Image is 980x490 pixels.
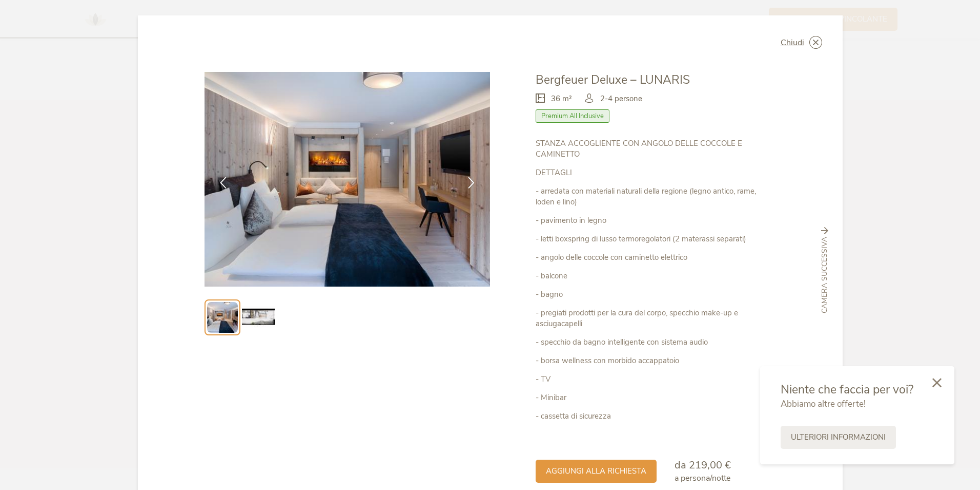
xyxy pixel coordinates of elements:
[781,398,866,410] span: Abbiamo altre offerte!
[207,302,238,333] img: Preview
[536,109,609,123] span: Premium All Inclusive
[546,466,646,477] span: aggiungi alla richiesta
[675,458,731,472] span: da 219,00 €
[536,138,775,160] p: STANZA ACCOGLIENTE CON ANGOLO DELLE COCCOLE E CAMINETTO
[536,234,775,244] p: - letti boxspring di lusso termoregolatori (2 materassi separati)
[205,72,491,287] img: Bergfeuer Deluxe – LUNARIS
[536,186,775,208] p: - arredata con materiali naturali della regione (legno antico, rame, loden e lino)
[536,411,775,422] p: - cassetta di sicurezza
[536,374,775,385] p: - TV
[536,215,775,226] p: - pavimento in legno
[242,301,275,334] img: Preview
[536,392,775,403] p: - Minibar
[600,93,642,104] span: 2-4 persone
[536,252,775,263] p: - angolo delle coccole con caminetto elettrico
[791,432,886,443] span: Ulteriori informazioni
[781,382,913,398] span: Niente che faccia per voi?
[551,93,572,104] span: 36 m²
[781,426,896,449] a: Ulteriori informazioni
[536,289,775,300] p: - bagno
[536,271,775,281] p: - balcone
[536,308,775,329] p: - pregiati prodotti per la cura del corpo, specchio make-up e asciugacapelli
[536,337,775,348] p: - specchio da bagno intelligente con sistema audio
[536,167,775,178] p: DETTAGLI
[536,355,775,366] p: - borsa wellness con morbido accappatoio
[820,237,830,313] span: Camera successiva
